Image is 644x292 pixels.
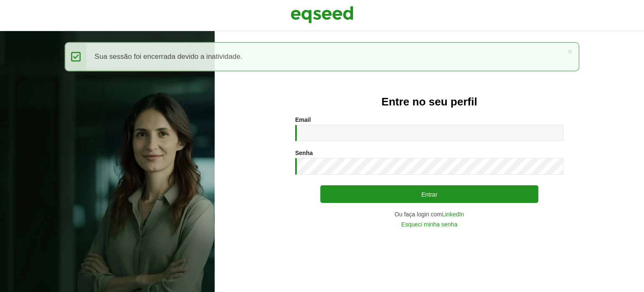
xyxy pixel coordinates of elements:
[567,47,572,56] a: ×
[295,150,313,156] label: Senha
[442,211,464,217] a: LinkedIn
[231,96,627,108] h2: Entre no seu perfil
[295,117,311,123] label: Email
[401,221,457,227] a: Esqueci minha senha
[65,42,580,71] div: Sua sessão foi encerrada devido a inatividade.
[295,211,563,217] div: Ou faça login com
[320,185,538,203] button: Entrar
[291,4,353,25] img: EqSeed Logo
